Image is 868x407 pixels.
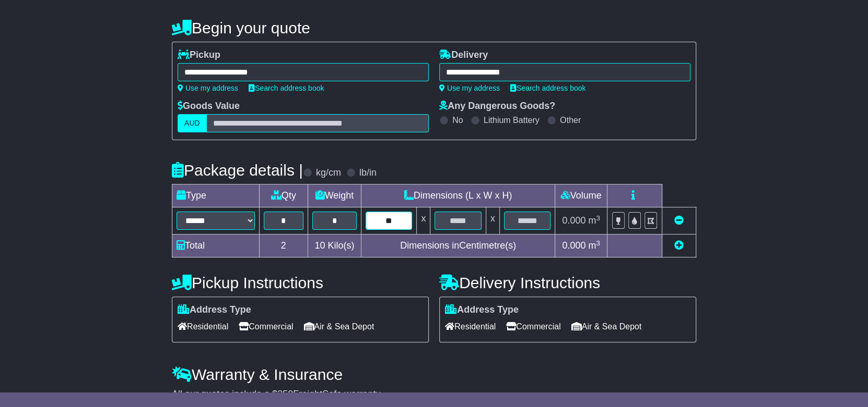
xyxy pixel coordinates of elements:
span: 0.000 [562,240,585,251]
h4: Pickup Instructions [172,274,429,291]
a: Use my address [439,84,500,92]
h4: Begin your quote [172,19,696,36]
span: Air & Sea Depot [571,318,642,335]
td: Kilo(s) [308,235,361,257]
h4: Warranty & Insurance [172,366,696,383]
td: Dimensions (L x W x H) [361,184,555,207]
td: Volume [555,184,607,207]
span: Residential [445,318,496,335]
span: Commercial [506,318,560,335]
a: Use my address [178,84,238,92]
label: Other [560,115,581,125]
td: x [486,207,499,235]
td: Dimensions in Centimetre(s) [361,235,555,257]
span: Commercial [239,318,293,335]
span: Residential [178,318,228,335]
label: Goods Value [178,101,240,112]
label: AUD [178,114,207,132]
label: Address Type [445,304,519,316]
label: Delivery [439,50,488,61]
label: Lithium Battery [484,115,539,125]
td: Type [172,184,260,207]
label: Any Dangerous Goods? [439,101,555,112]
td: x [417,207,430,235]
sup: 3 [596,239,600,247]
h4: Delivery Instructions [439,274,696,291]
label: kg/cm [316,167,341,179]
label: No [452,115,463,125]
span: m [588,215,600,226]
a: Remove this item [674,215,684,226]
label: Address Type [178,304,251,316]
td: Qty [260,184,308,207]
sup: 3 [596,214,600,222]
label: Pickup [178,50,220,61]
td: Weight [308,184,361,207]
a: Add new item [674,240,684,251]
td: 2 [260,235,308,257]
span: 0.000 [562,215,585,226]
span: 250 [277,389,293,399]
h4: Package details | [172,162,303,179]
div: All our quotes include a $ FreightSafe warranty. [172,389,696,400]
span: 10 [314,240,325,251]
span: Air & Sea Depot [304,318,374,335]
a: Search address book [249,84,324,92]
label: lb/in [359,167,377,179]
a: Search address book [510,84,585,92]
td: Total [172,235,260,257]
span: m [588,240,600,251]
